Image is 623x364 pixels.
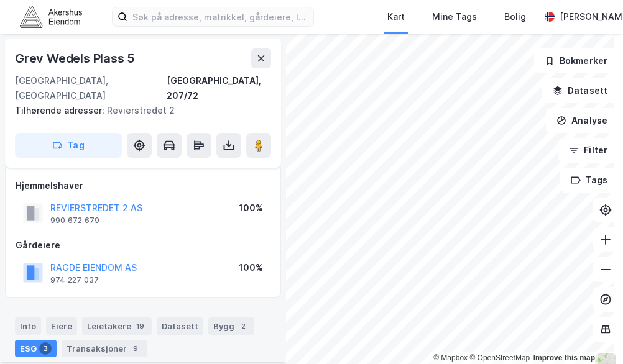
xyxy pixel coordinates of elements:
[239,201,263,216] div: 100%
[20,6,82,27] img: akershus-eiendom-logo.9091f326c980b4bce74ccdd9f866810c.svg
[542,78,618,103] button: Datasett
[46,317,77,335] div: Eiere
[15,133,122,158] button: Tag
[208,317,254,335] div: Bygg
[127,7,313,26] input: Søk på adresse, matrikkel, gårdeiere, leietakere eller personer
[134,320,147,332] div: 19
[157,317,203,335] div: Datasett
[239,260,263,275] div: 100%
[561,304,623,364] div: Kontrollprogram for chat
[167,73,271,103] div: [GEOGRAPHIC_DATA], 207/72
[433,353,468,362] a: Mapbox
[50,216,99,225] div: 990 672 679
[387,9,405,24] div: Kart
[15,340,57,357] div: ESG
[560,168,618,193] button: Tags
[15,73,167,103] div: [GEOGRAPHIC_DATA], [GEOGRAPHIC_DATA]
[15,317,41,335] div: Info
[237,320,249,332] div: 2
[15,48,137,68] div: Grev Wedels Plass 5
[50,275,99,285] div: 974 227 037
[16,178,270,193] div: Hjemmelshaver
[15,103,261,118] div: Revierstredet 2
[469,353,530,362] a: OpenStreetMap
[39,342,52,355] div: 3
[62,340,147,357] div: Transaksjoner
[82,317,152,335] div: Leietakere
[16,238,270,253] div: Gårdeiere
[15,105,107,116] span: Tilhørende adresser:
[129,342,142,355] div: 9
[504,9,526,24] div: Bolig
[432,9,477,24] div: Mine Tags
[546,108,618,133] button: Analyse
[533,353,595,362] a: Improve this map
[558,138,618,163] button: Filter
[534,48,618,73] button: Bokmerker
[561,304,623,364] iframe: Chat Widget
